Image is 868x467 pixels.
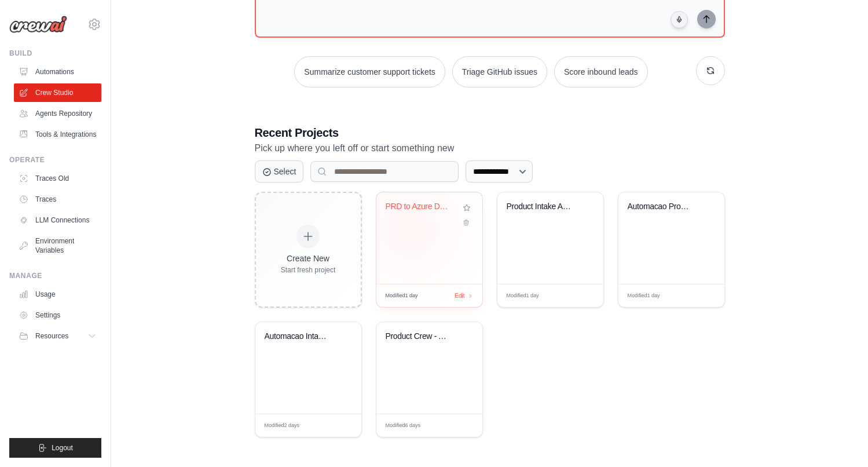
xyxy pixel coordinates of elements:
[14,285,101,304] a: Usage
[628,202,698,212] div: Automacao Product Crew - Intake PRD para Azure DevOps
[14,169,101,188] a: Traces Old
[35,331,68,341] span: Resources
[9,271,101,280] div: Manage
[9,49,101,58] div: Build
[9,155,101,165] div: Operate
[334,421,343,430] span: Edit
[507,292,539,300] span: Modified 1 day
[265,422,300,430] span: Modified 2 days
[294,56,445,87] button: Summarize customer support tickets
[452,56,547,87] button: Triage GitHub issues
[14,125,101,144] a: Tools & Integrations
[554,56,648,87] button: Score inbound leads
[255,160,304,183] button: Select
[386,202,456,212] div: PRD to Azure DevOps
[576,291,585,300] span: Edit
[507,202,577,212] div: Product Intake Automation - PRD to Azure DevOps
[460,217,473,228] button: Delete project
[255,125,725,141] h3: Recent Projects
[671,11,688,28] button: Click to speak your automation idea
[628,292,660,300] span: Modified 1 day
[14,83,101,102] a: Crew Studio
[14,104,101,123] a: Agents Repository
[386,422,421,430] span: Modified 6 days
[455,291,464,300] span: Edit
[14,232,101,260] a: Environment Variables
[14,306,101,324] a: Settings
[255,141,725,156] p: Pick up where you left off or start something new
[14,327,101,345] button: Resources
[265,331,335,342] div: Automacao Intake PRD para Azure DevOps
[386,292,418,300] span: Modified 1 day
[281,253,336,264] div: Create New
[697,291,706,300] span: Edit
[14,211,101,229] a: LLM Connections
[14,190,101,209] a: Traces
[455,421,464,430] span: Edit
[281,265,336,275] div: Start fresh project
[386,331,456,342] div: Product Crew - Automacao Intake PRD para Azure DevOps
[14,63,101,81] a: Automations
[52,443,73,453] span: Logout
[9,438,101,458] button: Logout
[696,56,725,85] button: Get new suggestions
[460,202,473,214] button: Add to favorites
[9,16,67,33] img: Logo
